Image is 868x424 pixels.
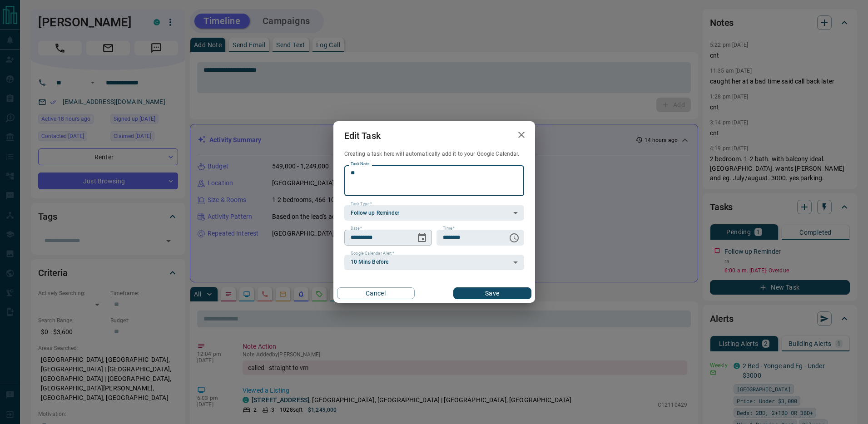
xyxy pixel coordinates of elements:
label: Task Type [351,201,372,207]
button: Choose time, selected time is 6:00 AM [505,229,523,247]
button: Cancel [337,287,415,299]
p: Creating a task here will automatically add it to your Google Calendar. [344,150,524,158]
label: Google Calendar Alert [351,251,394,256]
div: Follow up Reminder [344,205,524,221]
h2: Edit Task [333,121,392,150]
div: 10 Mins Before [344,255,524,270]
button: Save [453,287,531,299]
label: Time [443,226,455,232]
button: Choose date, selected date is Aug 14, 2025 [413,229,431,247]
label: Date [351,226,362,232]
label: Task Note [351,161,369,167]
